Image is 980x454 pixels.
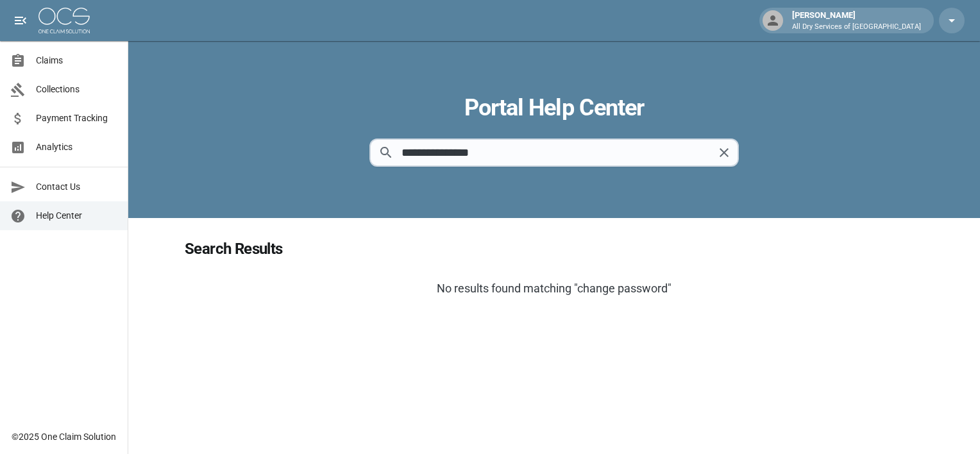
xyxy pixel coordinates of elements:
div: [PERSON_NAME] [787,9,926,32]
span: Claims [36,54,117,67]
span: Help Center [36,209,117,223]
span: Analytics [36,140,117,154]
span: Collections [36,83,117,96]
span: Contact Us [36,180,117,194]
img: ocs-logo-white-transparent.png [38,8,90,33]
p: All Dry Services of [GEOGRAPHIC_DATA] [792,22,921,33]
button: open drawer [8,8,33,33]
h3: Search Results [185,239,924,259]
a: Portal Help Center [464,92,645,128]
span: Payment Tracking [36,112,117,125]
p: No results found matching " change password " [185,280,924,297]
